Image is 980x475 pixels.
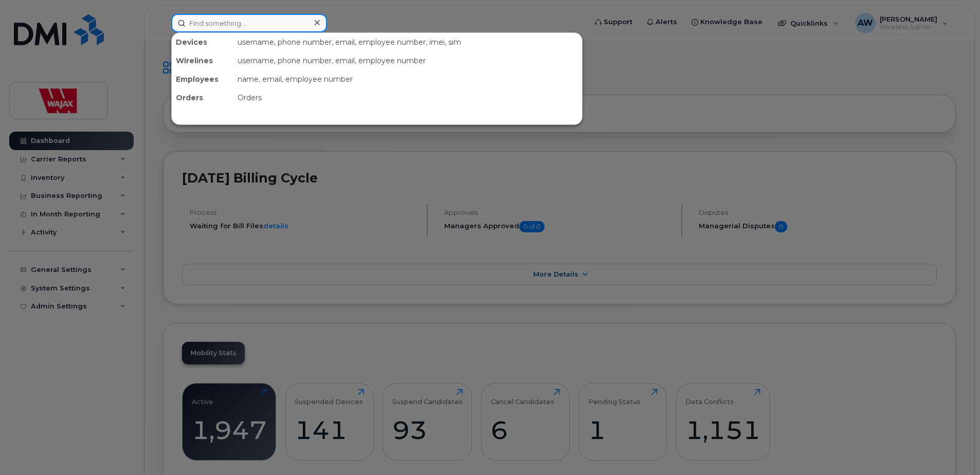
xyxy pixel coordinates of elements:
[172,70,233,88] div: Employees
[233,88,582,107] div: Orders
[233,70,582,88] div: name, email, employee number
[172,88,233,107] div: Orders
[233,51,582,70] div: username, phone number, email, employee number
[233,33,582,51] div: username, phone number, email, employee number, imei, sim
[172,51,233,70] div: Wirelines
[172,33,233,51] div: Devices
